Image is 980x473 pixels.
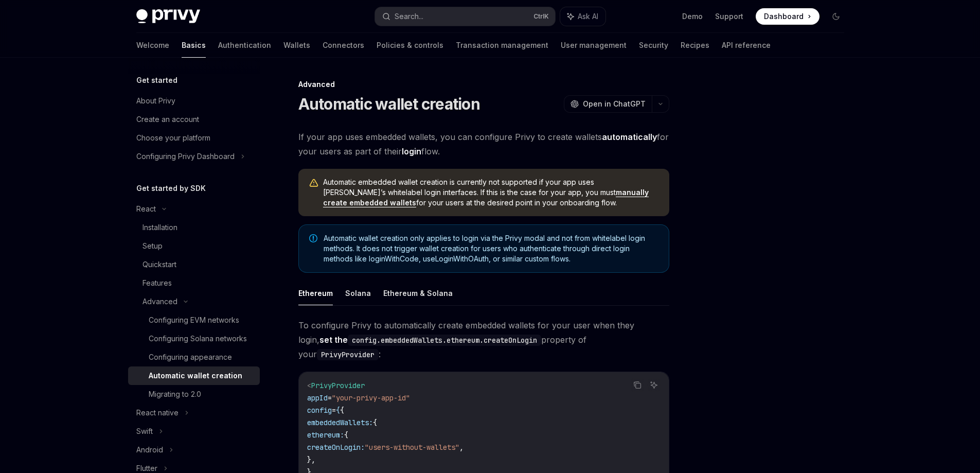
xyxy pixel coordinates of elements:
[136,74,177,86] h5: Get started
[459,443,464,452] span: ,
[149,388,201,400] div: Migrating to 2.0
[756,8,819,25] a: Dashboard
[602,132,657,142] strong: automatically
[336,406,340,415] span: {
[395,10,423,23] div: Search...
[298,95,480,113] h1: Automatic wallet creation
[344,430,348,440] span: {
[136,425,153,437] div: Swift
[578,11,598,22] span: Ask AI
[317,349,379,360] code: PrivyProvider
[375,7,555,26] button: Search...CtrlK
[128,218,260,237] a: Installation
[149,314,239,326] div: Configuring EVM networks
[128,311,260,329] a: Configuring EVM networks
[307,418,373,427] span: embeddedWallets:
[142,221,177,234] div: Installation
[128,329,260,348] a: Configuring Solana networks
[764,11,804,22] span: Dashboard
[682,11,703,22] a: Demo
[307,430,344,440] span: ethereum:
[142,240,163,252] div: Setup
[298,130,669,159] span: If your app uses embedded wallets, you can configure Privy to create wallets for your users as pa...
[373,418,377,427] span: {
[377,33,443,58] a: Policies & controls
[561,33,627,58] a: User management
[365,443,459,452] span: "users-without-wallets"
[128,255,260,274] a: Quickstart
[639,33,668,58] a: Security
[309,234,317,242] svg: Note
[307,406,332,415] span: config
[136,444,163,456] div: Android
[323,33,364,58] a: Connectors
[136,33,169,58] a: Welcome
[136,150,235,163] div: Configuring Privy Dashboard
[328,393,332,402] span: =
[142,295,177,308] div: Advanced
[533,12,549,21] span: Ctrl K
[722,33,771,58] a: API reference
[647,378,661,392] button: Ask AI
[681,33,709,58] a: Recipes
[324,233,658,264] span: Automatic wallet creation only applies to login via the Privy modal and not from whitelabel login...
[136,182,206,195] h5: Get started by SDK
[311,381,365,390] span: PrivyProvider
[128,129,260,147] a: Choose your platform
[149,370,242,382] div: Automatic wallet creation
[383,281,453,305] button: Ethereum & Solana
[142,277,172,289] div: Features
[218,33,271,58] a: Authentication
[715,11,743,22] a: Support
[128,92,260,110] a: About Privy
[456,33,548,58] a: Transaction management
[136,407,179,419] div: React native
[332,393,410,402] span: "your-privy-app-id"
[340,406,344,415] span: {
[307,381,311,390] span: <
[307,455,315,464] span: },
[402,146,421,156] strong: login
[128,385,260,404] a: Migrating to 2.0
[128,110,260,129] a: Create an account
[142,258,176,271] div: Quickstart
[298,318,669,361] span: To configure Privy to automatically create embedded wallets for your user when they login, proper...
[332,406,336,415] span: =
[136,95,175,107] div: About Privy
[128,274,260,292] a: Features
[307,443,365,452] span: createOnLogin:
[564,95,652,113] button: Open in ChatGPT
[560,7,605,26] button: Ask AI
[345,281,371,305] button: Solana
[583,99,646,109] span: Open in ChatGPT
[323,177,659,208] span: Automatic embedded wallet creation is currently not supported if your app uses [PERSON_NAME]’s wh...
[136,203,156,215] div: React
[307,393,328,402] span: appId
[128,237,260,255] a: Setup
[298,79,669,90] div: Advanced
[128,366,260,385] a: Automatic wallet creation
[319,335,541,345] strong: set the
[136,132,210,144] div: Choose your platform
[136,9,200,24] img: dark logo
[149,332,247,345] div: Configuring Solana networks
[631,378,644,392] button: Copy the contents from the code block
[128,348,260,366] a: Configuring appearance
[348,335,541,346] code: config.embeddedWallets.ethereum.createOnLogin
[298,281,333,305] button: Ethereum
[309,178,319,188] svg: Warning
[828,8,844,25] button: Toggle dark mode
[182,33,206,58] a: Basics
[149,351,232,363] div: Configuring appearance
[136,113,199,126] div: Create an account
[283,33,310,58] a: Wallets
